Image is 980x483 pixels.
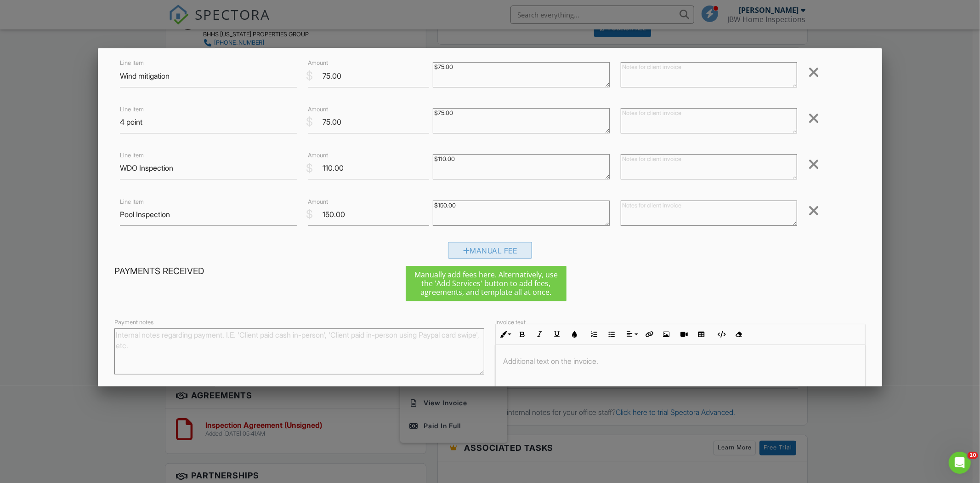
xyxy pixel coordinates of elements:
div: $ [306,68,313,84]
label: Line Item [120,197,144,206]
button: Inline Style [496,326,513,343]
div: $ [306,161,313,176]
label: Line Item [120,151,144,160]
textarea: $75.00 [433,62,610,87]
button: Bold (Ctrl+B) [513,326,531,343]
button: Clear Formatting [730,326,747,343]
button: Code View [712,326,730,343]
button: Insert Link (Ctrl+K) [640,326,657,343]
button: Insert Image (Ctrl+P) [657,326,675,343]
label: Amount [308,105,328,114]
span: 10 [968,452,978,459]
button: Underline (Ctrl+U) [548,326,566,343]
label: Line Item [120,105,144,114]
button: Insert Table [692,326,710,343]
iframe: Intercom live chat [949,452,971,474]
button: Italic (Ctrl+I) [531,326,548,343]
button: Colors [566,326,583,343]
a: Manual Fee [448,248,532,258]
textarea: $110.00 [433,154,610,179]
label: Payment notes [114,318,153,327]
label: Line Item [120,59,144,67]
div: Manual Fee [448,242,532,259]
div: $ [306,114,313,130]
div: $ [306,207,313,222]
textarea: $75.00 [433,108,610,133]
button: Unordered List [603,326,620,343]
label: Invoice text [495,318,526,327]
button: Align [623,326,640,343]
label: Amount [308,197,328,206]
button: Ordered List [585,326,603,343]
textarea: $150.00 [433,201,610,226]
label: Amount [308,59,328,67]
h4: Payments Received [114,265,865,277]
button: Insert Video [675,326,692,343]
div: Received Payment [435,284,545,300]
a: Received Payment [435,290,545,299]
label: Amount [308,151,328,160]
